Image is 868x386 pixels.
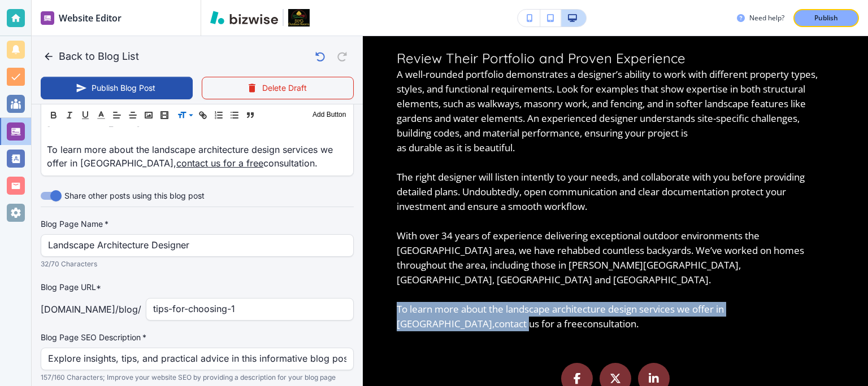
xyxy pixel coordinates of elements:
h3: Need help? [749,13,784,23]
img: Bizwise Logo [210,11,278,24]
span: Review Their Portfolio and Proven Experience [397,50,685,67]
label: Blog Page SEO Description [41,332,354,343]
p: 157/160 Characters; Improve your website SEO by providing a description for your blog page [41,372,346,383]
p: 32/70 Characters [41,258,346,270]
p: [DOMAIN_NAME] /blog / [41,302,141,316]
p: Blog Page URL* [41,281,354,293]
button: Delete Draft [202,77,354,99]
span: Share other posts using this blog post [64,190,205,202]
button: Add Button [310,108,349,122]
label: Blog Page Name [41,218,354,230]
a: contact us for a free [494,317,583,330]
p: as durable as it is beautiful. [397,141,834,155]
button: Publish [793,9,859,27]
button: Publish Blog Post [41,77,193,99]
p: To learn more about the landscape architecture design services we offer in [GEOGRAPHIC_DATA], con... [397,302,834,331]
h2: Website Editor [59,11,121,25]
img: Your Logo [288,9,310,27]
a: contact us for a free [176,157,263,169]
button: Back to Blog List [41,45,144,68]
p: A well-rounded portfolio demonstrates a designer’s ability to work with different property types,... [397,67,834,141]
p: The right designer will listen intently to your needs, and collaborate with you before providing ... [397,170,834,214]
p: Publish [814,13,838,23]
p: With over 34 years of experience delivering exceptional outdoor environments the [GEOGRAPHIC_DATA... [397,229,834,287]
img: editor icon [41,11,54,25]
p: To learn more about the landscape architecture design services we offer in [GEOGRAPHIC_DATA], con... [47,143,348,170]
